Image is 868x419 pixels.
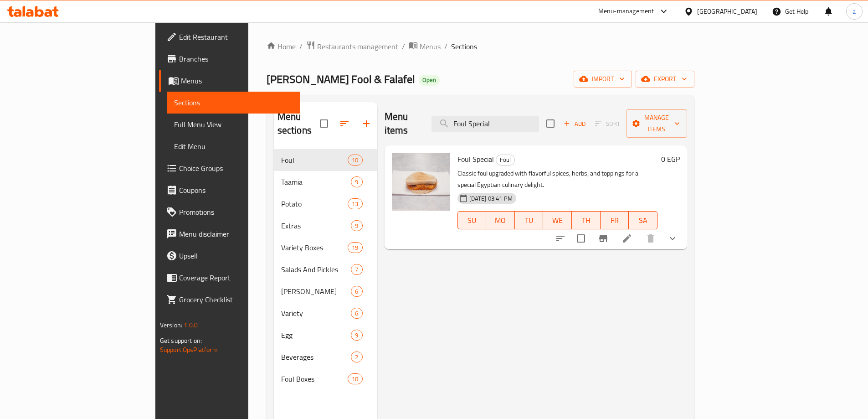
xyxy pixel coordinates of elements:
div: Beverages2 [274,346,377,368]
p: Classic foul upgraded with flavorful spices, herbs, and toppings for a special Egyptian culinary ... [457,168,658,191]
a: Restaurants management [306,41,398,52]
span: Menus [181,75,293,86]
div: items [351,330,362,341]
div: items [351,220,362,231]
span: [PERSON_NAME] [281,286,351,297]
button: Add [560,117,589,131]
span: a [853,6,856,16]
span: SU [462,214,483,227]
div: items [348,155,362,166]
div: items [348,373,362,384]
div: Foul [281,155,348,166]
span: Sections [174,97,293,108]
div: Variety6 [274,302,377,324]
button: Manage items [626,109,687,138]
span: 6 [351,309,362,318]
button: FR [601,211,629,229]
svg: Show Choices [667,233,678,244]
span: Version: [160,319,182,331]
span: Menus [420,41,441,52]
a: Full Menu View [167,114,300,135]
span: Restaurants management [317,41,398,52]
span: Select section first [589,117,626,131]
li: / [299,41,303,52]
span: import [581,73,625,85]
div: Foul10 [274,149,377,171]
div: Beverages [281,352,351,362]
div: items [351,264,362,275]
a: Grocery Checklist [159,289,300,310]
span: Edit Restaurant [179,31,293,42]
div: Variety [281,308,351,319]
a: Edit menu item [621,233,632,244]
span: 1.0.0 [184,319,198,331]
input: search [431,116,539,132]
button: sort-choices [550,228,571,249]
span: Coupons [179,185,293,196]
div: Taamia9 [274,171,377,193]
a: Promotions [159,201,300,223]
a: Menus [409,41,441,52]
div: Menu-management [598,6,654,17]
span: Select section [541,114,560,133]
span: 2 [351,353,362,362]
span: Sections [451,41,477,52]
span: 9 [351,222,362,230]
span: 9 [351,178,362,186]
span: Potato [281,198,348,209]
button: Add section [355,113,377,134]
span: Coverage Report [179,272,293,283]
div: Open [419,75,440,86]
li: / [444,41,447,52]
span: Open [419,76,440,84]
button: delete [640,228,662,249]
div: [GEOGRAPHIC_DATA] [697,6,757,16]
div: items [348,242,362,253]
span: Salads And Pickles [281,264,351,275]
span: Add [562,119,587,129]
div: Salads And Pickles7 [274,259,377,280]
span: Select all sections [314,114,334,133]
div: Foul [496,155,515,166]
span: Upsell [179,250,293,261]
div: Potato13 [274,193,377,215]
div: items [351,176,362,187]
div: Extras9 [274,215,377,237]
button: WE [543,211,572,229]
a: Support.OpsPlatform [160,344,218,356]
div: [PERSON_NAME]6 [274,280,377,302]
a: Sections [167,92,300,114]
span: [DATE] 03:41 PM [466,194,516,203]
span: 10 [348,375,362,383]
span: SA [632,214,654,227]
h2: Menu items [385,110,421,137]
span: 13 [348,200,362,208]
a: Edit Menu [167,135,300,157]
span: Taamia [281,176,351,187]
span: Select to update [571,229,591,248]
span: Variety Boxes [281,242,348,253]
button: TH [572,211,601,229]
button: import [574,71,632,88]
div: Egg [281,330,351,341]
span: Edit Menu [174,141,293,152]
nav: breadcrumb [267,41,694,52]
div: items [351,286,362,297]
button: Branch-specific-item [592,228,614,249]
span: Get support on: [160,335,202,347]
a: Choice Groups [159,157,300,179]
a: Upsell [159,245,300,267]
span: 9 [351,331,362,340]
span: Foul [496,155,514,165]
span: MO [490,214,511,227]
a: Coupons [159,179,300,201]
div: Taamia Patties [281,286,351,297]
span: Manage items [633,112,680,135]
span: Choice Groups [179,163,293,174]
button: SA [629,211,657,229]
div: Variety Boxes19 [274,237,377,259]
